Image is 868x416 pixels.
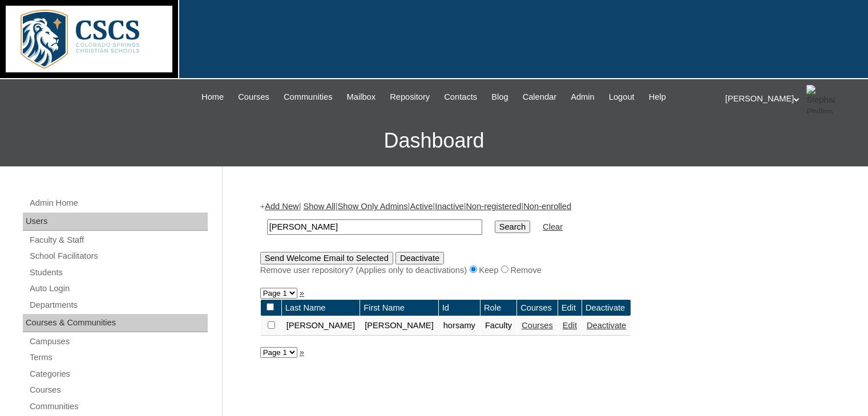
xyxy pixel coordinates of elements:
a: Edit [563,321,577,330]
a: Contacts [438,91,483,104]
a: Repository [384,91,435,104]
a: Blog [486,91,514,104]
span: Repository [390,91,430,104]
a: Categories [29,367,208,381]
a: Logout [603,91,640,104]
a: Non-enrolled [523,202,571,211]
div: Remove user repository? (Applies only to deactivations) Keep Remove [260,264,825,276]
input: Send Welcome Email to Selected [260,252,393,264]
a: Courses [29,383,208,397]
a: Terms [29,350,208,365]
span: Help [649,91,666,104]
span: Blog [491,91,508,104]
a: Show Only Admins [338,202,408,211]
td: [PERSON_NAME] [360,316,438,336]
a: Show All [304,202,336,211]
img: Stephanie Phillips [806,85,835,113]
a: Communities [29,399,208,414]
td: horsamy [439,316,480,336]
input: Search [495,221,530,233]
a: Non-registered [466,202,521,211]
td: Id [439,300,480,316]
td: [PERSON_NAME] [282,316,360,336]
a: Departments [29,298,208,312]
div: [PERSON_NAME] [725,85,857,113]
a: Inactive [435,202,464,211]
td: Deactivate [582,300,631,316]
h3: Dashboard [6,115,862,166]
a: » [300,288,304,297]
span: Logout [609,91,635,104]
td: Courses [517,300,558,316]
a: Courses [232,91,275,104]
a: Active [410,202,433,211]
a: Admin [565,91,600,104]
a: Add New [265,202,298,211]
td: Edit [558,300,582,316]
span: Home [201,91,224,104]
a: Help [643,91,672,104]
img: logo-white.png [6,6,172,72]
a: Students [29,266,208,280]
a: Admin Home [29,196,208,210]
span: Mailbox [347,91,376,104]
span: Communities [284,91,333,104]
a: Communities [278,91,338,104]
span: Calendar [523,91,556,104]
span: Courses [238,91,269,104]
div: Courses & Communities [23,314,208,332]
a: Mailbox [341,91,382,104]
a: Calendar [517,91,562,104]
td: Last Name [282,300,360,316]
a: Home [196,91,229,104]
a: Courses [522,321,553,330]
div: Users [23,213,208,231]
a: Faculty & Staff [29,233,208,247]
a: School Facilitators [29,249,208,263]
a: » [300,348,304,357]
a: Auto Login [29,282,208,296]
input: Search [267,219,482,235]
span: Contacts [444,91,477,104]
td: Role [481,300,516,316]
a: Deactivate [587,321,626,330]
div: + | | | | | | [260,201,825,276]
span: Admin [571,91,595,104]
td: First Name [360,300,438,316]
a: Clear [543,222,563,231]
input: Deactivate [395,252,444,264]
a: Campuses [29,335,208,349]
td: Faculty [481,316,516,336]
